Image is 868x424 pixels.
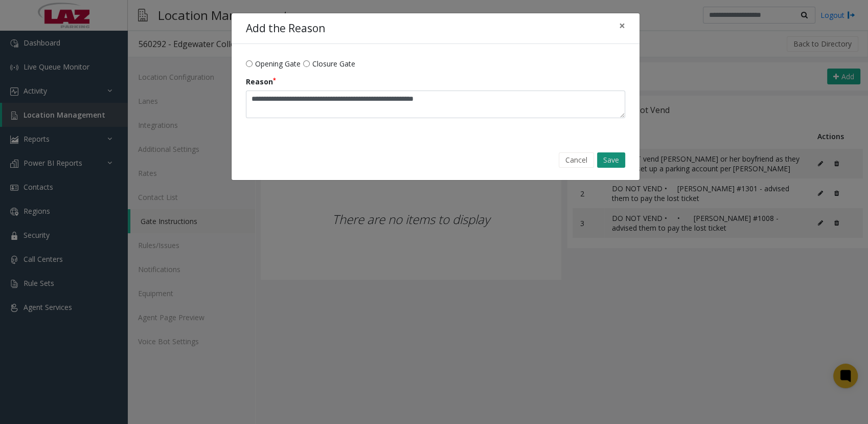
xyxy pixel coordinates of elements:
[619,18,625,33] span: ×
[246,20,325,37] h4: Add the Reason
[246,76,276,87] label: Reason
[255,58,301,69] span: Opening Gate
[597,152,625,168] button: Save
[559,152,594,168] button: Cancel
[612,13,632,38] button: Close
[312,58,355,69] span: Closure Gate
